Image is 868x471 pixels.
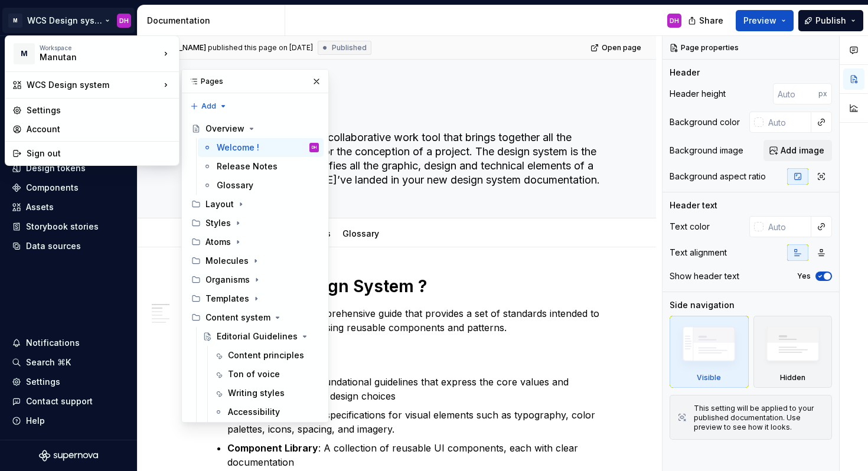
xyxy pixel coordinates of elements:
[40,51,140,63] div: Manutan
[40,44,160,51] div: Workspace
[27,148,172,159] div: Sign out
[27,123,172,135] div: Account
[27,79,160,91] div: WCS Design system
[14,43,35,64] div: M
[27,104,172,116] div: Settings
